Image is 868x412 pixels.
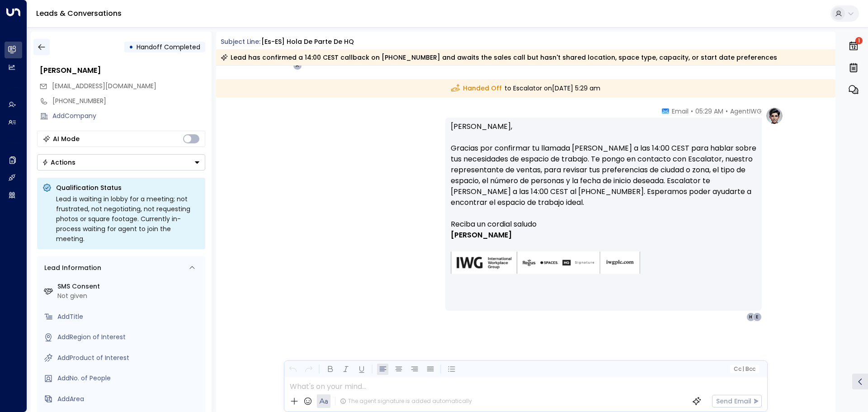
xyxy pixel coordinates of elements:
span: 1 [855,37,863,44]
div: The agent signature is added automatically [340,397,472,405]
span: Handed Off [451,84,502,93]
span: | [742,366,744,372]
div: AddArea [57,394,202,404]
div: Signature [451,219,756,285]
div: AddProduct of Interest [57,353,202,363]
div: Actions [42,158,75,166]
img: AIorK4zU2Kz5WUNqa9ifSKC9jFH1hjwenjvh85X70KBOPduETvkeZu4OqG8oPuqbwvp3xfXcMQJCRtwYb-SG [451,251,641,275]
span: Cc Bcc [733,366,755,372]
span: [EMAIL_ADDRESS][DOMAIN_NAME] [52,81,156,90]
span: [PERSON_NAME] [451,230,512,241]
button: Actions [37,154,205,170]
button: Undo [287,364,298,375]
div: to Escalator on [DATE] 5:29 am [216,79,836,98]
p: Qualification Status [56,183,200,192]
span: Reciba un cordial saludo [451,219,537,230]
span: • [726,107,728,116]
div: Lead Information [41,263,101,273]
span: Handoff Completed [137,43,200,52]
span: holger.aroca+test1@gmail.com [52,81,156,91]
div: Lead is waiting in lobby for a meeting; not frustrated, not negotiating, not requesting photos or... [56,194,200,244]
div: E [753,313,762,322]
img: profile-logo.png [765,107,783,125]
p: [PERSON_NAME], Gracias por confirmar tu llamada [PERSON_NAME] a las 14:00 CEST para hablar sobre ... [451,121,756,219]
span: Subject Line: [221,37,260,46]
div: Button group with a nested menu [37,154,205,170]
div: [PERSON_NAME] [40,65,205,76]
button: 1 [846,36,861,56]
span: AgentIWG [730,107,762,116]
div: Lead has confirmed a 14:00 CEST callback on [PHONE_NUMBER] and awaits the sales call but hasn't s... [221,53,777,62]
div: AddTitle [57,312,202,322]
div: AddCompany [52,111,205,121]
div: [PHONE_NUMBER] [52,96,205,106]
div: AddNo. of People [57,374,202,383]
span: • [691,107,693,116]
div: • [129,39,133,55]
div: Not given [57,291,202,301]
button: Cc|Bcc [730,365,759,374]
span: Email [672,107,689,116]
div: AI Mode [53,134,80,143]
span: 05:29 AM [695,107,723,116]
div: H [746,313,755,322]
a: Leads & Conversations [36,8,122,19]
div: AddRegion of Interest [57,332,202,342]
button: Redo [303,364,314,375]
div: [es-ES] Hola de parte de HQ [261,37,354,47]
label: SMS Consent [57,282,202,291]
